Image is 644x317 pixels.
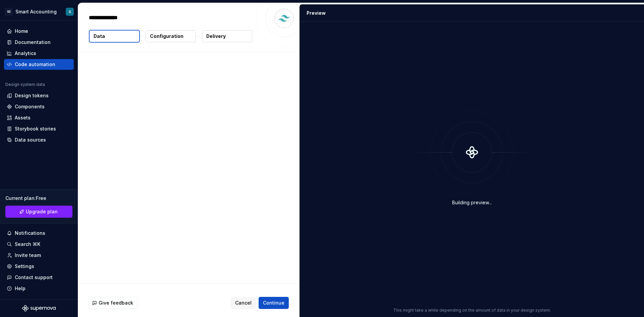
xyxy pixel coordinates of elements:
[5,8,13,16] div: SE
[94,33,105,40] p: Data
[4,48,74,59] a: Analytics
[231,297,256,309] button: Cancel
[393,308,551,313] p: This might take a while depending on the amount of data in your design system.
[4,123,74,134] a: Storybook stories
[69,9,71,14] div: S
[15,103,45,110] div: Components
[452,199,492,206] div: Building preview...
[22,305,56,312] svg: Supernova Logo
[4,283,74,294] button: Help
[263,300,284,306] span: Continue
[15,137,46,143] div: Data sources
[307,10,326,16] div: Preview
[4,90,74,101] a: Design tokens
[4,239,74,250] button: Search ⌘K
[15,50,36,57] div: Analytics
[15,8,57,15] div: Smart Accounting
[15,274,53,281] div: Contact support
[89,297,138,309] button: Give feedback
[235,300,252,306] span: Cancel
[15,92,49,99] div: Design tokens
[4,59,74,70] a: Code automation
[202,30,252,42] button: Delivery
[5,195,72,202] div: Current plan : Free
[4,228,74,239] button: Notifications
[146,30,196,42] button: Configuration
[15,125,56,132] div: Storybook stories
[26,208,58,215] span: Upgrade plan
[89,30,140,43] button: Data
[15,39,51,46] div: Documentation
[15,285,25,292] div: Help
[4,250,74,261] a: Invite team
[4,272,74,283] button: Contact support
[15,252,41,259] div: Invite team
[15,61,55,68] div: Code automation
[4,261,74,272] a: Settings
[4,135,74,145] a: Data sources
[15,28,28,35] div: Home
[259,297,289,309] button: Continue
[5,206,72,218] a: Upgrade plan
[4,101,74,112] a: Components
[99,300,133,306] span: Give feedback
[5,82,45,87] div: Design system data
[4,112,74,123] a: Assets
[4,37,74,48] a: Documentation
[15,114,31,121] div: Assets
[15,263,34,270] div: Settings
[4,26,74,37] a: Home
[150,33,183,40] p: Configuration
[15,241,40,248] div: Search ⌘K
[15,230,45,236] div: Notifications
[206,33,226,40] p: Delivery
[1,4,76,19] button: SESmart AccountingS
